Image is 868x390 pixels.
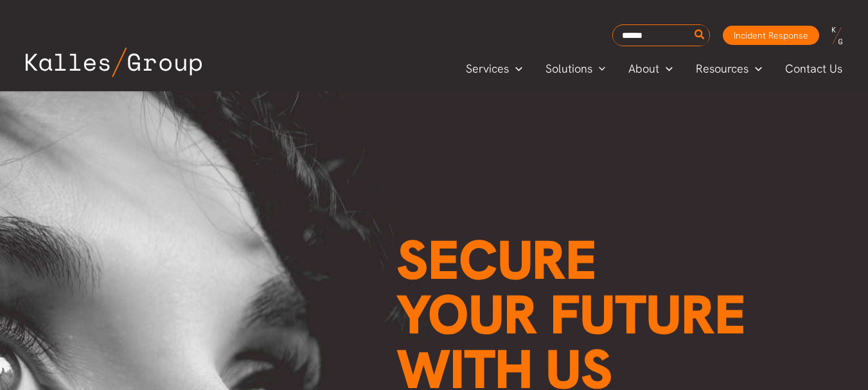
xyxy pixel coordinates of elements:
span: About [628,59,659,78]
img: Kalles Group [26,48,202,77]
a: ServicesMenu Toggle [454,59,534,78]
span: Contact Us [785,59,842,78]
span: Menu Toggle [592,59,606,78]
a: AboutMenu Toggle [617,59,684,78]
a: Contact Us [774,59,855,78]
span: Menu Toggle [659,59,673,78]
span: Menu Toggle [509,59,522,78]
span: Solutions [545,59,592,78]
a: SolutionsMenu Toggle [534,59,617,78]
a: Incident Response [723,26,819,45]
a: ResourcesMenu Toggle [684,59,774,78]
span: Resources [696,59,748,78]
span: Services [466,59,509,78]
nav: Primary Site Navigation [454,58,855,79]
span: Menu Toggle [748,59,762,78]
button: Search [692,25,708,46]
